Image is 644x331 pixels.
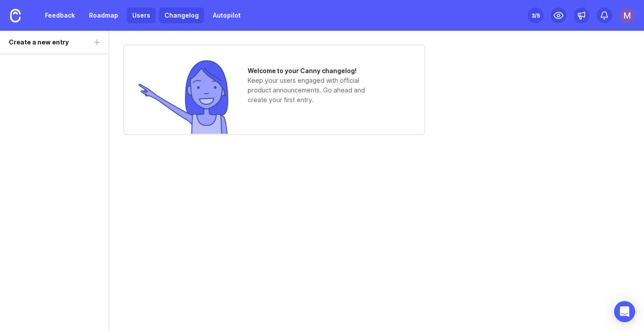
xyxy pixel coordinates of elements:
a: Autopilot [208,7,246,23]
a: Changelog [159,7,204,23]
img: Karolina Michalczewska [619,7,635,23]
img: Canny Home [10,9,21,22]
p: Keep your users engaged with official product announcements. Go ahead and create your first entry. [248,76,380,105]
a: Users [127,7,156,23]
div: Open Intercom Messenger [614,301,635,322]
h1: Welcome to your Canny changelog! [248,66,380,76]
a: Feedback [40,7,80,23]
button: 3/5 [528,7,543,23]
div: 3 /5 [532,9,540,22]
img: no entries [138,59,230,134]
a: Roadmap [84,7,123,23]
div: Create a new entry [9,37,69,47]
